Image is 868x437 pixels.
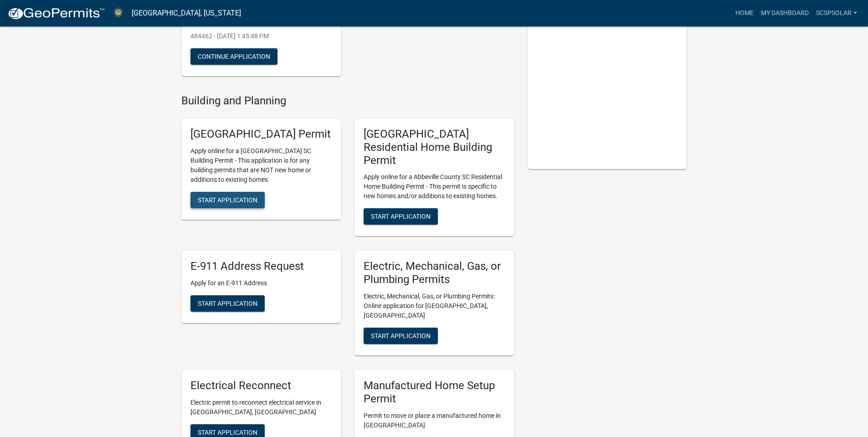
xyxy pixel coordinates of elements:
h5: Electric, Mechanical, Gas, or Plumbing Permits [364,260,505,286]
span: Start Application [198,196,257,203]
h5: E-911 Address Request [190,260,332,273]
h5: [GEOGRAPHIC_DATA] Permit [190,128,332,141]
span: Start Application [371,213,431,220]
p: Permit to move or place a manufactured home in [GEOGRAPHIC_DATA] [364,411,505,430]
button: Continue Application [190,48,277,65]
p: Electric, Mechanical, Gas, or Plumbing Permits: Online application for [GEOGRAPHIC_DATA], [GEOGRA... [364,292,505,320]
span: Start Application [198,428,257,436]
button: Start Application [364,208,438,225]
a: [GEOGRAPHIC_DATA], [US_STATE] [132,5,241,21]
span: Start Application [198,300,257,307]
p: Apply online for a Abbeville County SC Residential Home Building Permit - This permit is specific... [364,172,505,201]
h5: [GEOGRAPHIC_DATA] Residential Home Building Permit [364,128,505,167]
h5: Electrical Reconnect [190,379,332,392]
button: Start Application [364,328,438,344]
button: Start Application [190,295,265,312]
h4: Building and Planning [181,94,514,108]
img: Abbeville County, South Carolina [112,7,124,19]
p: Electric permit to reconnect electrical service in [GEOGRAPHIC_DATA], [GEOGRAPHIC_DATA] [190,398,332,417]
p: 484462 - [DATE] 1:45:48 PM [190,31,332,41]
a: SCSPSOLAR [812,5,861,22]
span: Start Application [371,332,431,339]
a: My Dashboard [757,5,812,22]
p: Apply online for a [GEOGRAPHIC_DATA] SC Building Permit - This application is for any building pe... [190,146,332,185]
h5: Manufactured Home Setup Permit [364,379,505,406]
button: Start Application [190,192,265,208]
a: Home [732,5,757,22]
p: Apply for an E-911 Address [190,278,332,288]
